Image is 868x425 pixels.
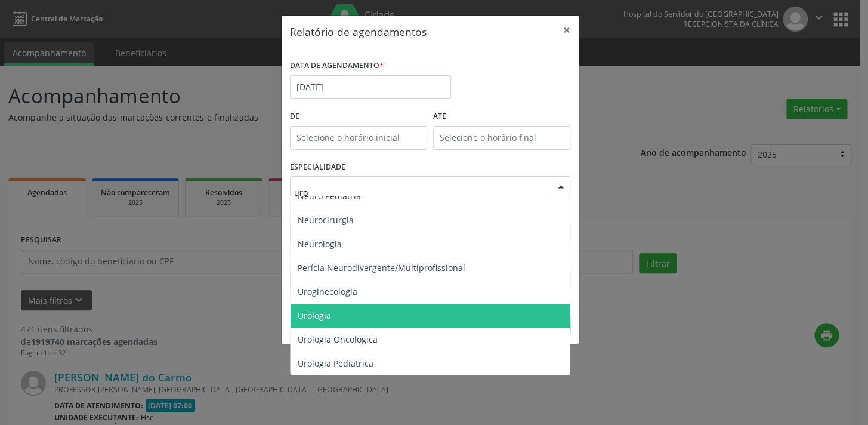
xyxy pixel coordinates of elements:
[298,262,465,273] span: Perícia Neurodivergente/Multiprofissional
[298,310,331,321] span: Urologia
[433,107,570,126] label: ATÉ
[298,286,357,297] span: Uroginecologia
[298,358,373,369] span: Urologia Pediatrica
[294,180,546,204] input: Seleciona uma especialidade
[290,158,345,177] label: ESPECIALIDADE
[433,126,570,150] input: Selecione o horário final
[298,190,361,202] span: Neuro Pediatria
[290,107,427,126] label: De
[290,57,384,75] label: DATA DE AGENDAMENTO
[290,75,451,99] input: Selecione uma data ou intervalo
[555,16,579,45] button: Close
[290,24,427,39] h5: Relatório de agendamentos
[298,214,354,226] span: Neurocirurgia
[298,334,378,345] span: Urologia Oncologica
[298,238,342,250] span: Neurologia
[290,126,427,150] input: Selecione o horário inicial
